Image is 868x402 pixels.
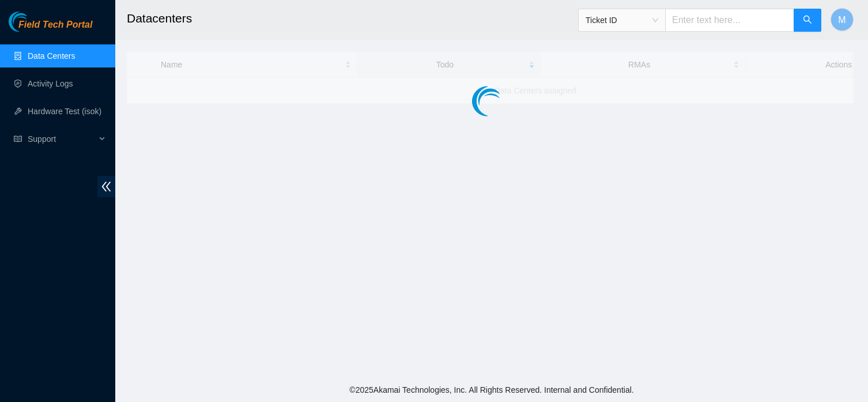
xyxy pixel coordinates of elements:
[831,8,854,31] button: M
[28,107,101,116] a: Hardware Test (isok)
[97,176,115,197] span: double-left
[28,79,73,88] a: Activity Logs
[14,135,22,143] span: read
[586,12,658,29] span: Ticket ID
[18,20,92,31] span: Field Tech Portal
[803,15,812,26] span: search
[9,12,58,32] img: Akamai Technologies
[794,9,821,32] button: search
[665,9,794,32] input: Enter text here...
[9,21,92,36] a: Akamai TechnologiesField Tech Portal
[115,378,868,402] footer: © 2025 Akamai Technologies, Inc. All Rights Reserved. Internal and Confidential.
[28,51,75,61] a: Data Centers
[838,13,846,27] span: M
[28,127,96,151] span: Support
